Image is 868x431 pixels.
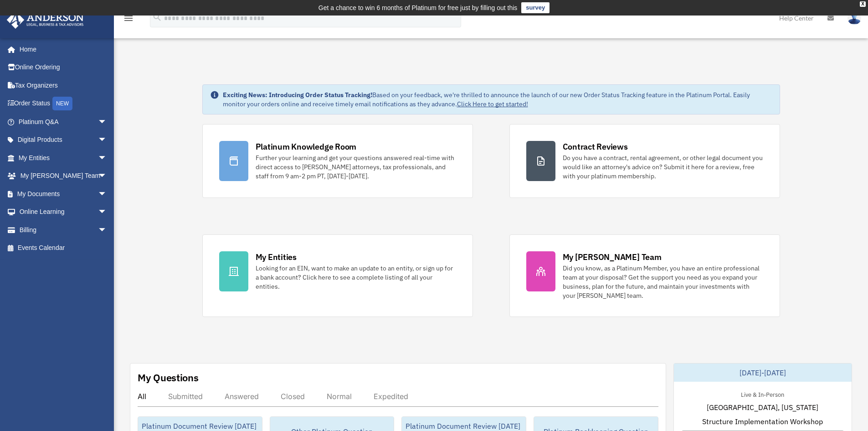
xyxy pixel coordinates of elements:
[98,167,116,186] span: arrow_drop_down
[563,264,763,300] div: Did you know, as a Platinum Member, you have an entire professional team at your disposal? Get th...
[6,131,121,149] a: Digital Productsarrow_drop_down
[6,94,121,113] a: Order StatusNEW
[6,76,121,94] a: Tax Organizers
[6,239,121,257] a: Events Calendar
[256,264,456,291] div: Looking for an EIN, want to make an update to an entity, or sign up for a bank account? Click her...
[374,392,408,401] div: Expedited
[123,13,134,24] i: menu
[860,1,866,7] div: close
[6,113,121,131] a: Platinum Q&Aarrow_drop_down
[168,392,203,401] div: Submitted
[674,363,852,382] div: [DATE]-[DATE]
[98,203,116,222] span: arrow_drop_down
[563,251,662,263] div: My [PERSON_NAME] Team
[223,90,772,109] div: Based on your feedback, we're thrilled to announce the launch of our new Order Status Tracking fe...
[281,392,305,401] div: Closed
[202,234,473,317] a: My Entities Looking for an EIN, want to make an update to an entity, or sign up for a bank accoun...
[563,141,628,152] div: Contract Reviews
[98,185,116,203] span: arrow_drop_down
[138,371,199,384] div: My Questions
[734,389,791,399] div: Live & In-Person
[138,392,146,401] div: All
[563,153,763,181] div: Do you have a contract, rental agreement, or other legal document you would like an attorney's ad...
[223,91,372,99] strong: Exciting News: Introducing Order Status Tracking!
[98,113,116,131] span: arrow_drop_down
[256,251,297,263] div: My Entities
[256,141,357,152] div: Platinum Knowledge Room
[6,203,121,221] a: Online Learningarrow_drop_down
[6,167,121,185] a: My [PERSON_NAME] Teamarrow_drop_down
[98,131,116,150] span: arrow_drop_down
[509,234,780,317] a: My [PERSON_NAME] Team Did you know, as a Platinum Member, you have an entire professional team at...
[318,2,518,13] div: Get a chance to win 6 months of Platinum for free just by filling out this
[123,16,134,24] a: menu
[707,402,818,413] span: [GEOGRAPHIC_DATA], [US_STATE]
[4,11,87,29] img: Anderson Advisors Platinum Portal
[6,221,121,239] a: Billingarrow_drop_down
[6,40,116,58] a: Home
[6,149,121,167] a: My Entitiesarrow_drop_down
[509,124,780,198] a: Contract Reviews Do you have a contract, rental agreement, or other legal document you would like...
[847,11,861,25] img: User Pic
[98,221,116,239] span: arrow_drop_down
[6,185,121,203] a: My Documentsarrow_drop_down
[702,416,823,427] span: Structure Implementation Workshop
[6,58,121,77] a: Online Ordering
[457,100,528,108] a: Click Here to get started!
[327,392,352,401] div: Normal
[202,124,473,198] a: Platinum Knowledge Room Further your learning and get your questions answered real-time with dire...
[52,97,72,110] div: NEW
[256,153,456,181] div: Further your learning and get your questions answered real-time with direct access to [PERSON_NAM...
[152,12,162,22] i: search
[98,149,116,167] span: arrow_drop_down
[521,2,550,13] a: survey
[225,392,259,401] div: Answered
